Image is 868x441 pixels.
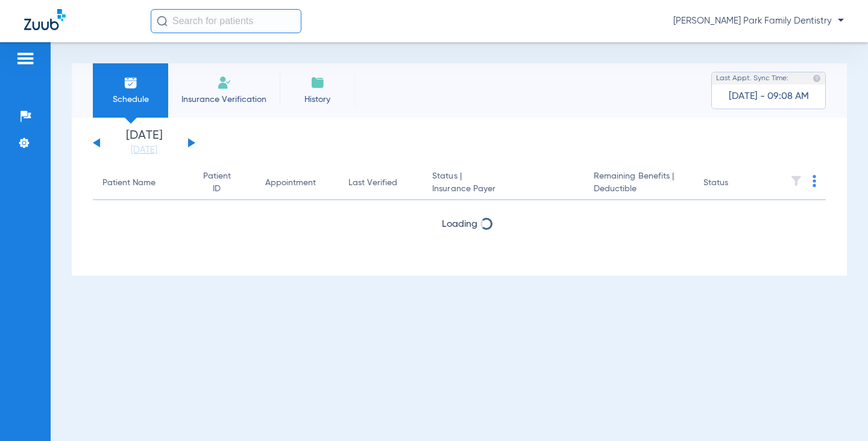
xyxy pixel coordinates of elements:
img: last sync help info [813,74,821,83]
div: Patient Name [102,177,179,189]
span: Deductible [594,183,684,195]
div: Patient Name [102,177,156,189]
span: Schedule [102,94,159,106]
div: Appointment [265,177,329,189]
div: Last Verified [348,177,397,189]
span: [DATE] - 09:08 AM [729,90,809,103]
li: [DATE] [108,130,180,156]
span: [PERSON_NAME] Park Family Dentistry [673,15,844,27]
input: Search for patients [151,9,301,33]
span: Loading [442,220,477,229]
img: Manual Insurance Verification [217,75,231,90]
img: History [310,75,325,90]
th: Remaining Benefits | [584,167,694,200]
img: hamburger-icon [16,51,35,66]
div: Patient ID [198,170,235,195]
span: Insurance Verification [177,94,271,106]
img: group-dot-blue.svg [813,175,816,187]
img: Zuub Logo [24,9,66,30]
a: [DATE] [108,144,180,156]
div: Last Verified [348,177,414,189]
span: Insurance Payer [432,183,574,195]
div: Patient ID [198,170,246,195]
th: Status | [423,167,584,200]
span: History [289,94,346,106]
img: Schedule [124,75,138,90]
th: Status [694,167,775,200]
div: Appointment [265,177,316,189]
span: Last Appt. Sync Time: [716,72,788,84]
img: filter.svg [790,175,802,187]
img: Search Icon [157,16,168,27]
